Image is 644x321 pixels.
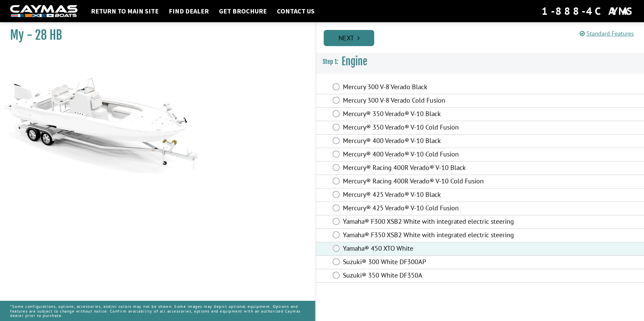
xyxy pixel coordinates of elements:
[343,83,523,93] label: Mercury 300 V-8 Verado Black
[580,30,634,37] a: Standard Features
[343,231,523,241] label: Yamaha® F350 XSB2 White with integrated electric steering
[343,177,523,187] label: Mercury® Racing 400R Verado® V-10 Cold Fusion
[343,217,523,227] label: Yamaha® F300 XSB2 White with integrated electric steering
[343,96,523,106] label: Mercury 300 V-8 Verado Cold Fusion
[343,204,523,214] label: Mercury® 425 Verado® V-10 Cold Fusion
[343,137,523,146] label: Mercury® 400 Verado® V-10 Black
[165,7,212,15] a: Find Dealer
[343,271,523,281] label: Suzuki® 350 White DF350A
[273,7,318,15] a: Contact Us
[343,123,523,133] label: Mercury® 350 Verado® V-10 Cold Fusion
[316,49,644,74] h3: Engine
[322,29,644,46] ul: Pagination
[10,5,77,17] img: white-logo-c9c8dbefe5ff5ceceb0f0178aa75bf4bb51f6bca0971e226c86eb53dfe498488.png
[343,110,523,119] label: Mercury® 350 Verado® V-10 Black
[324,30,374,46] a: Next
[343,258,523,267] label: Suzuki® 300 White DF300AP
[343,164,523,173] label: Mercury® Racing 400R Verado® V-10 Black
[343,150,523,160] label: Mercury® 400 Verado® V-10 Cold Fusion
[542,4,634,19] div: 1-888-4CAYMAS
[343,190,523,200] label: Mercury® 425 Verado® V-10 Black
[10,28,298,43] h1: My - 28 HB
[10,301,305,321] p: *Some configurations, options, accessories, and/or colors may not be shown. Some images may depic...
[88,7,162,15] a: Return to main site
[216,7,270,15] a: Get Brochure
[343,244,523,254] label: Yamaha® 450 XTO White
